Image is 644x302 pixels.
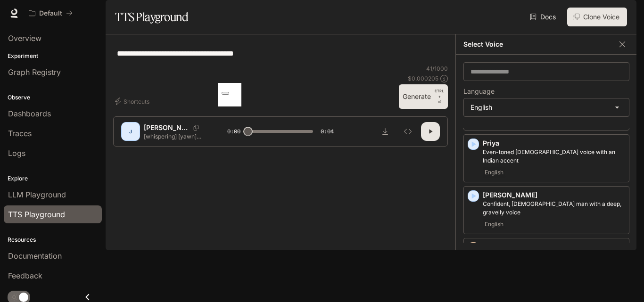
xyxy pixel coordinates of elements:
[144,132,205,140] p: [whispering] [yawn] [yawn] baby, so good.
[321,127,334,136] span: 0:04
[483,200,625,217] p: Confident, British man with a deep, gravelly voice
[115,8,188,26] h1: TTS Playground
[123,124,138,139] div: J
[567,8,627,26] button: Clone Voice
[399,84,448,109] button: GenerateCTRL +⏎
[227,127,240,136] span: 0:00
[483,219,505,230] span: English
[528,8,560,26] a: Docs
[435,88,444,105] p: ⏎
[144,123,190,132] p: [PERSON_NAME]
[39,9,62,17] p: Default
[483,190,625,200] p: [PERSON_NAME]
[483,242,625,252] p: [PERSON_NAME]
[398,122,417,141] button: Inspect
[113,94,153,109] button: Shortcuts
[25,4,77,23] button: All workspaces
[408,74,438,82] p: $ 0.000205
[464,98,629,116] div: English
[376,122,395,141] button: Download audio
[463,88,495,95] p: Language
[483,139,625,148] p: Priya
[190,125,203,131] button: Copy Voice ID
[426,65,448,73] p: 41 / 1000
[435,88,444,99] p: CTRL +
[483,167,505,178] span: English
[483,148,625,165] p: Even-toned female voice with an Indian accent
